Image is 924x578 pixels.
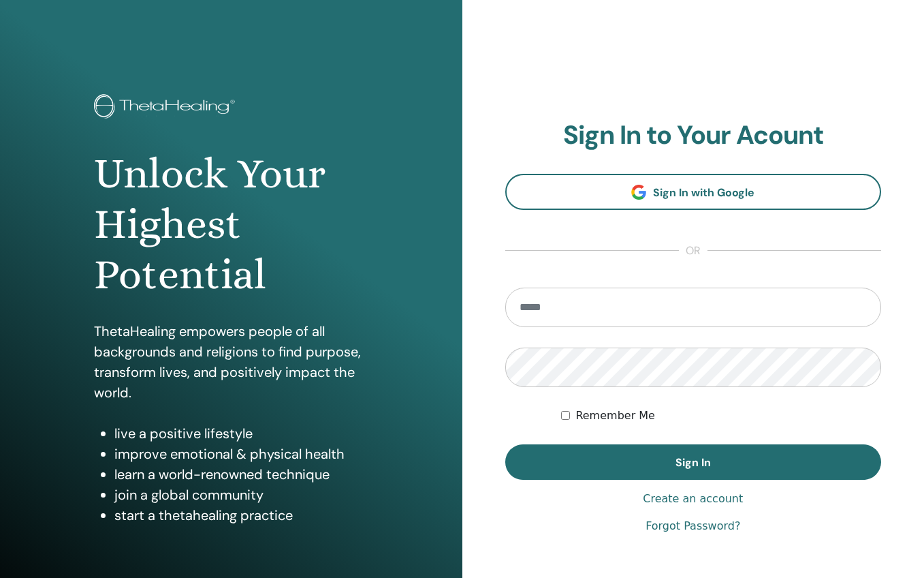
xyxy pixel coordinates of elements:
[675,455,711,470] span: Sign In
[114,423,368,444] li: live a positive lifestyle
[114,444,368,464] li: improve emotional & physical health
[114,464,368,485] li: learn a world-renowned technique
[653,185,754,200] span: Sign In with Google
[575,408,655,424] label: Remember Me
[94,321,368,403] p: ThetaHealing empowers people of all backgrounds and religions to find purpose, transform lives, a...
[561,408,881,424] div: Keep me authenticated indefinitely or until I manually logout
[505,174,882,210] a: Sign In with Google
[646,518,740,534] a: Forgot Password?
[114,485,368,505] li: join a global community
[679,243,707,259] span: or
[114,505,368,526] li: start a thetahealing practice
[505,444,882,480] button: Sign In
[94,149,368,301] h1: Unlock Your Highest Potential
[505,120,882,151] h2: Sign In to Your Acount
[643,491,743,507] a: Create an account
